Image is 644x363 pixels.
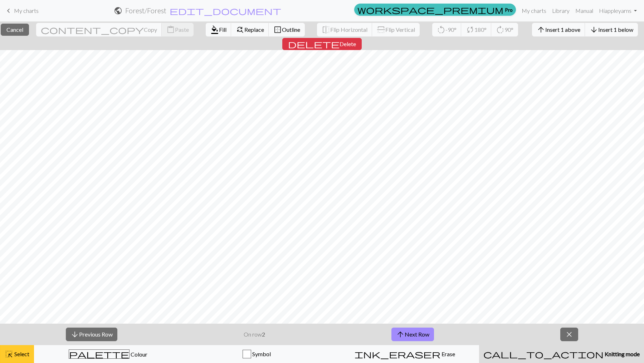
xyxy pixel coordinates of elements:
[4,6,13,16] span: keyboard_arrow_left
[357,5,503,15] span: workspace_premium
[354,4,516,16] a: Pro
[598,26,633,33] span: Insert 1 below
[244,26,264,33] span: Replace
[5,349,13,359] span: highlight_alt
[282,26,300,33] span: Outline
[445,26,457,33] span: -90°
[70,329,79,339] span: arrow_downward
[545,26,580,33] span: Insert 1 above
[461,23,492,36] button: 180°
[288,39,340,49] span: delete
[437,25,445,35] span: rotate_left
[170,6,281,16] span: edit_document
[13,350,29,357] span: Select
[317,23,372,36] button: Flip Horizontal
[519,4,549,18] a: My charts
[144,26,157,33] span: Copy
[322,25,330,35] span: flip
[269,23,305,36] button: Outline
[604,350,640,357] span: Knitting mode
[36,23,162,36] button: Copy
[130,351,147,358] span: Colour
[69,349,129,359] span: palette
[282,38,362,50] button: Delete
[6,26,23,33] span: Cancel
[479,345,644,363] button: Knitting mode
[537,25,545,35] span: arrow_upward
[340,40,356,47] span: Delete
[596,4,640,18] a: Hiappleyarns
[34,345,182,363] button: Colour
[273,25,282,35] span: border_outer
[210,25,219,35] span: format_color_fill
[396,329,405,339] span: arrow_upward
[483,349,604,359] span: call_to_action
[66,328,117,341] button: Previous Row
[236,25,244,35] span: find_replace
[549,4,572,18] a: Library
[125,6,166,15] h2: Forest / Forest
[585,23,638,36] button: Insert 1 below
[572,4,596,18] a: Manual
[330,26,367,33] span: Flip Horizontal
[219,26,226,33] span: Fill
[244,330,265,339] p: On row
[355,349,440,359] span: ink_eraser
[231,23,269,36] button: Replace
[1,24,29,36] button: Cancel
[504,26,513,33] span: 90°
[114,6,122,16] span: public
[466,25,474,35] span: sync
[474,26,487,33] span: 180°
[4,5,39,17] a: My charts
[532,23,585,36] button: Insert 1 above
[391,328,434,341] button: Next Row
[251,350,271,357] span: Symbol
[372,23,420,36] button: Flip Vertical
[206,23,231,36] button: Fill
[385,26,415,33] span: Flip Vertical
[262,331,265,338] strong: 2
[590,25,598,35] span: arrow_downward
[496,25,504,35] span: rotate_right
[376,25,386,34] span: flip
[565,329,574,339] span: close
[440,350,455,357] span: Erase
[14,7,39,14] span: My charts
[432,23,462,36] button: -90°
[491,23,518,36] button: 90°
[331,345,479,363] button: Erase
[41,25,144,35] span: content_copy
[182,345,331,363] button: Symbol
